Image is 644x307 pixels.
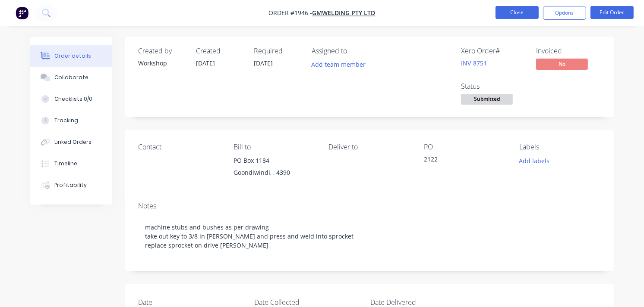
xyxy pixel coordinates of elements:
[424,155,505,167] div: 2122
[234,155,315,182] div: PO Box 1184Goondiwindi, , 4390
[196,47,243,55] div: Created
[138,143,220,151] div: Contact
[496,6,539,19] button: Close
[138,214,601,258] div: machine stubs and bushes as per drawing take out key to 3/8 in [PERSON_NAME] and press and weld i...
[234,167,315,179] div: Goondiwindi, , 4390
[461,94,513,107] button: Submitted
[138,47,186,55] div: Created by
[536,59,588,69] span: No
[313,9,376,17] a: GMWelding Pty Ltd
[54,138,92,146] div: Linked Orders
[138,202,601,210] div: Notes
[54,117,78,124] div: Tracking
[30,153,112,174] button: Timeline
[329,143,410,151] div: Deliver to
[30,45,112,67] button: Order details
[138,59,186,68] div: Workshop
[30,131,112,153] button: Linked Orders
[234,143,315,151] div: Bill to
[590,6,634,19] button: Edit Order
[519,143,601,151] div: Labels
[269,9,313,17] span: Order #1946 -
[461,82,526,90] div: Status
[234,155,315,167] div: PO Box 1184
[54,52,91,60] div: Order details
[30,110,112,131] button: Tracking
[461,94,513,105] span: Submitted
[196,59,215,67] span: [DATE]
[307,59,370,70] button: Add team member
[16,6,28,19] img: Factory
[312,47,398,55] div: Assigned to
[54,181,87,189] div: Profitability
[54,74,88,81] div: Collaborate
[30,67,112,88] button: Collaborate
[536,47,601,55] div: Invoiced
[254,59,273,67] span: [DATE]
[30,174,112,196] button: Profitability
[461,47,526,55] div: Xero Order #
[515,155,554,166] button: Add labels
[424,143,505,151] div: PO
[54,160,77,167] div: Timeline
[543,6,586,20] button: Options
[54,95,92,103] div: Checklists 0/0
[30,88,112,110] button: Checklists 0/0
[254,47,301,55] div: Required
[312,59,370,70] button: Add team member
[461,59,487,67] a: INV-8751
